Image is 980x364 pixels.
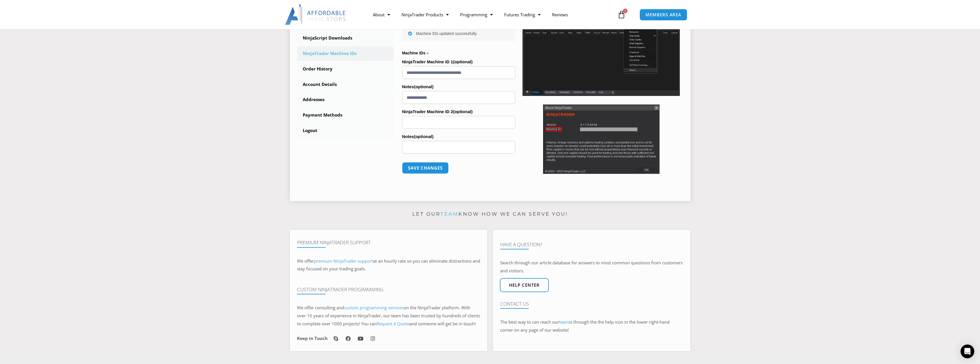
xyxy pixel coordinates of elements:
a: premium NinjaTrader support [314,258,373,264]
span: at an hourly rate so you can eliminate distractions and stay focused on your trading goals. [297,258,480,272]
h4: Premium NinjaTrader Support [297,240,480,245]
a: Reviews [546,8,574,21]
a: NinjaTrader Products [396,8,454,21]
a: 0 [609,6,634,23]
img: LogoAI | Affordable Indicators – NinjaTrader [285,4,347,25]
h6: Keep in Touch [297,336,328,341]
span: 0 [623,9,627,13]
a: team [559,319,569,325]
a: Help center [500,278,549,292]
span: (optional) [414,84,433,89]
a: Addresses [297,92,394,107]
img: Screenshot 2025-01-17 1155544 | Affordable Indicators – NinjaTrader [522,25,680,96]
h4: Contact Us [500,301,683,307]
span: (optional) [414,134,433,139]
span: (optional) [453,109,472,114]
nav: Menu [367,8,616,21]
a: Order History [297,62,394,76]
a: Account Details [297,77,394,92]
a: Programming [454,8,498,21]
p: Let our know how we can serve you! [290,210,690,219]
div: Machine IDs updated successfully. [402,25,515,41]
a: NinjaScript Downloads [297,31,394,46]
a: Request A Quote [377,321,409,326]
a: MEMBERS AREA [640,9,687,21]
h4: Custom NinjaTrader Programming [297,287,480,292]
label: Notes [402,132,515,141]
label: Notes [402,82,515,91]
img: Screenshot 2025-01-17 114931 | Affordable Indicators – NinjaTrader [543,105,660,174]
a: Payment Methods [297,108,394,123]
label: NinjaTrader Machine ID 1 [402,58,515,66]
a: Logout [297,123,394,138]
div: Open Intercom Messenger [961,345,974,358]
label: NinjaTrader Machine ID 2 [402,107,515,116]
h4: Have A Question? [500,242,683,247]
button: Save changes [402,162,449,174]
a: About [367,8,396,21]
span: Help center [509,283,540,287]
a: team [440,211,458,217]
a: NinjaTrader Machine IDs [297,46,394,61]
p: The best way to can reach our is through the the help icon in the lower right-hand corner on any ... [500,318,683,334]
a: custom programming services [344,305,404,310]
span: We offer consulting and [297,305,404,310]
strong: Machine IDs – [402,51,429,55]
span: MEMBERS AREA [646,13,681,17]
a: Futures Trading [498,8,546,21]
span: on the NinjaTrader platform. With over 10 years of experience in NinjaTrader, our team has been t... [297,305,480,326]
p: Search through our article database for answers to most common questions from customers and visit... [500,259,683,275]
span: We offer [297,258,314,264]
span: (optional) [453,59,472,64]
